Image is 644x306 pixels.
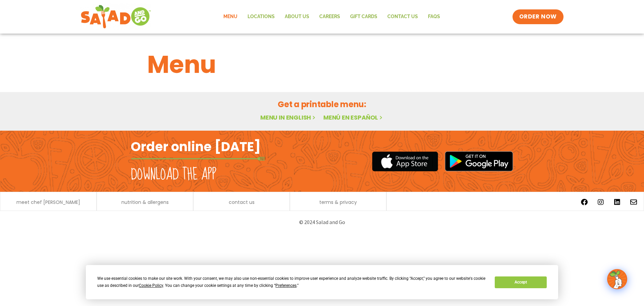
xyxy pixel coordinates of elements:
a: ORDER NOW [513,9,563,24]
span: ORDER NOW [519,13,557,21]
button: Accept [495,276,546,288]
p: © 2024 Salad and Go [134,218,510,227]
span: Cookie Policy [139,283,163,288]
a: FAQs [423,9,445,25]
a: nutrition & allergens [121,200,169,205]
a: Locations [243,9,280,25]
img: wpChatIcon [608,270,627,289]
a: terms & privacy [319,200,357,205]
h2: Get a printable menu: [147,98,497,110]
a: Menu [218,9,243,25]
img: appstore [372,150,438,172]
img: new-SAG-logo-768×292 [80,3,151,30]
nav: Menu [218,9,445,25]
span: Preferences [275,283,297,288]
a: GIFT CARDS [345,9,382,25]
a: Careers [314,9,345,25]
img: google_play [445,151,513,171]
a: contact us [229,200,255,205]
div: Cookie Consent Prompt [86,265,558,299]
a: Menu in English [260,113,317,122]
h2: Order online [DATE] [131,138,261,155]
a: meet chef [PERSON_NAME] [16,200,80,205]
h1: Menu [147,46,497,83]
a: About Us [280,9,314,25]
a: Contact Us [382,9,423,25]
img: fork [131,157,265,161]
h2: Download the app [131,165,216,184]
div: We use essential cookies to make our site work. With your consent, we may also use non-essential ... [97,275,487,289]
a: Menú en español [323,113,384,122]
